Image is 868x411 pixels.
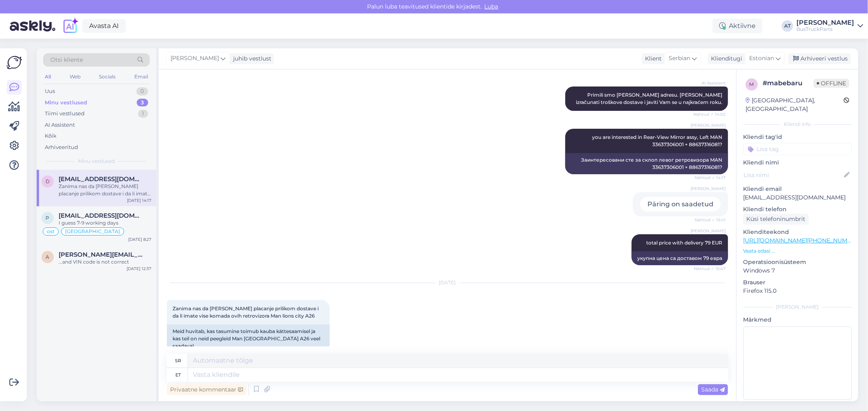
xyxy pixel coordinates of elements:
div: Klient [642,54,662,63]
div: Klienditugi [708,54,742,63]
div: укупна цена са доставом 79 евра [632,251,728,265]
div: Заинтересовани сте за склоп левог ретровизора MAN 33637306001 + 88637316081? [565,153,728,174]
div: Zanima nas da [PERSON_NAME] placanje prilikom dostave i da li imate vise komada ovih retrovizora ... [59,183,151,197]
span: draganjuoprevoz@gmail.com [59,175,143,183]
span: [PERSON_NAME] [691,122,726,128]
p: Brauser [743,278,852,287]
span: a [46,254,50,260]
div: # mabebaru [763,78,813,88]
div: Aktiivne [713,19,762,33]
span: Primili smo [PERSON_NAME] adresu. [PERSON_NAME] izračunati troškove dostave i javiti Vam se u naj... [576,92,724,105]
a: Avasta AI [82,19,126,33]
div: I guess 7-9 working days [59,219,151,227]
div: Päring on saadetud [640,197,721,212]
div: [PERSON_NAME] [743,303,852,311]
div: Uus [45,87,55,95]
img: explore-ai [62,17,79,35]
div: 0 [136,87,148,95]
div: AT [782,20,793,32]
div: [DATE] [167,279,728,286]
div: ...and VIN code is not correct [59,258,151,266]
input: Lisa tag [743,143,852,155]
span: Nähtud ✓ 14:17 [695,175,726,181]
div: [DATE] 8:27 [128,236,151,242]
div: Tiimi vestlused [45,110,85,118]
span: [GEOGRAPHIC_DATA] [65,229,120,234]
span: Nähtud ✓ 14:02 [693,111,726,117]
span: alexander@savacom.md [59,251,143,258]
span: pecas@mssassistencia.pt [59,212,143,219]
span: Minu vestlused [78,158,115,165]
span: Serbian [669,54,690,63]
span: [PERSON_NAME] [691,228,726,234]
div: All [43,71,52,82]
div: Arhiveeri vestlus [788,53,851,64]
span: [PERSON_NAME] [691,186,726,192]
div: Minu vestlused [45,99,87,107]
span: Nähtud ✓ 15:47 [694,266,726,272]
div: Privaatne kommentaar [167,384,246,395]
span: Otsi kliente [50,56,83,64]
p: [EMAIL_ADDRESS][DOMAIN_NAME] [743,193,852,202]
div: [DATE] 12:37 [127,266,151,272]
input: Lisa nimi [743,171,842,180]
div: Kliendi info [743,121,852,128]
img: Askly Logo [7,55,22,70]
div: Meid huvitab, kas tasumine toimub kauba kättesaamisel ja kas teil on neid peegleid Man [GEOGRAPHI... [167,324,330,353]
div: BusTruckParts [796,26,854,32]
span: Saada [701,386,725,393]
p: Kliendi tag'id [743,133,852,141]
div: [DATE] 14:17 [127,197,151,203]
p: Vaata edasi ... [743,247,852,255]
div: AI Assistent [45,121,75,129]
div: 3 [137,99,148,107]
p: Märkmed [743,316,852,324]
div: Socials [97,71,117,82]
span: Zanima nas da [PERSON_NAME] placanje prilikom dostave i da li imate vise komada ovih retrovizora ... [173,305,320,319]
div: [GEOGRAPHIC_DATA], [GEOGRAPHIC_DATA] [746,96,844,113]
div: Web [68,71,82,82]
div: et [175,368,181,382]
span: Luba [482,3,501,10]
a: [PERSON_NAME]BusTruckParts [796,19,863,32]
span: p [46,215,50,221]
p: Kliendi email [743,185,852,193]
span: [PERSON_NAME] [171,54,219,63]
p: Kliendi nimi [743,158,852,167]
div: juhib vestlust [230,54,271,63]
span: total price with delivery 79 EUR [646,240,722,246]
span: Nähtud ✓ 15:41 [695,217,726,223]
div: Kõik [45,132,57,140]
span: ost [47,229,55,234]
div: Email [133,71,150,82]
div: 1 [138,110,148,118]
div: Küsi telefoninumbrit [743,214,809,225]
span: you are interested in Rear-View Mirror assy, Left MAN 33637306001 + 88637316081? [592,134,724,147]
div: [PERSON_NAME] [796,19,854,26]
a: [URL][DOMAIN_NAME][PHONE_NUMBER] [743,237,861,244]
p: Kliendi telefon [743,205,852,214]
p: Windows 7 [743,266,852,275]
span: m [750,81,754,87]
p: Operatsioonisüsteem [743,258,852,266]
span: AI Assistent [695,80,726,86]
div: sr [175,354,181,368]
p: Firefox 115.0 [743,287,852,295]
span: d [46,178,50,184]
div: Arhiveeritud [45,143,78,151]
p: Klienditeekond [743,228,852,236]
span: Offline [813,79,849,88]
span: Estonian [749,54,774,63]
